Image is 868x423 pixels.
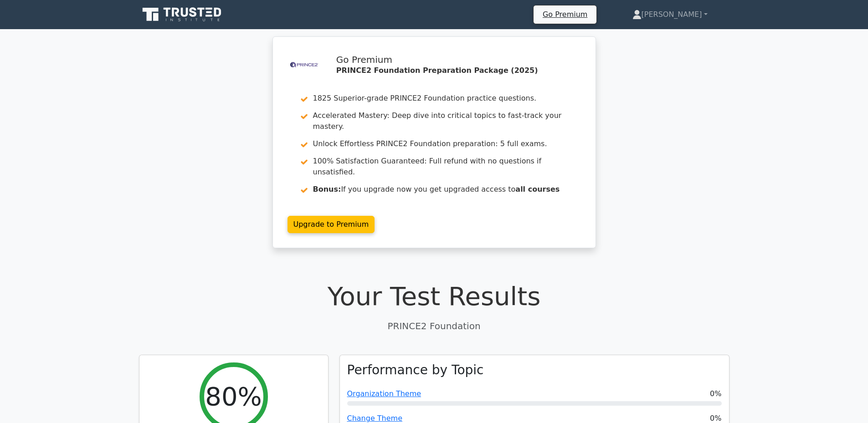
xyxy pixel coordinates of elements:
[710,388,721,399] span: 0%
[347,362,484,378] h3: Performance by Topic
[347,414,403,423] a: Change Theme
[288,216,375,233] a: Upgrade to Premium
[347,389,421,398] a: Organization Theme
[205,381,262,412] h2: 80%
[537,8,593,20] a: Go Premium
[611,5,729,24] a: [PERSON_NAME]
[139,319,729,333] p: PRINCE2 Foundation
[139,281,729,311] h1: Your Test Results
